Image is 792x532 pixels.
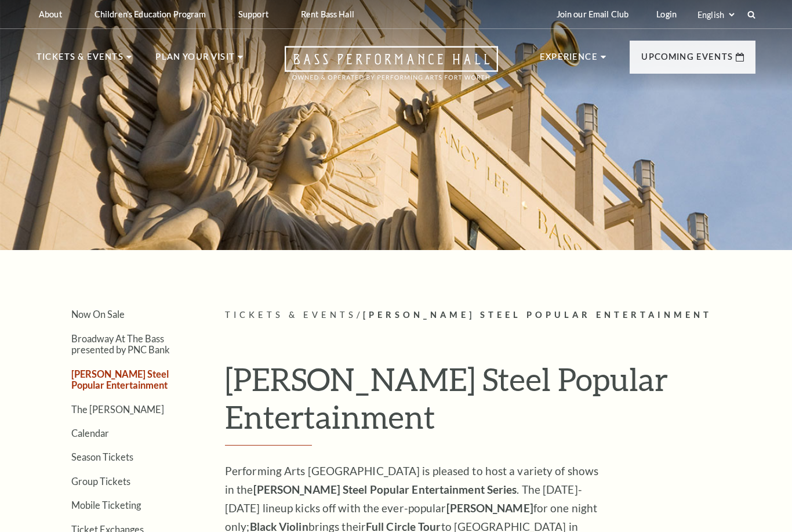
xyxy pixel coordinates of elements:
[446,501,533,515] strong: [PERSON_NAME]
[39,9,62,19] p: About
[301,9,354,19] p: Rent Bass Hall
[641,50,733,71] p: Upcoming Events
[155,50,235,71] p: Plan Your Visit
[37,50,123,71] p: Tickets & Events
[363,310,712,320] span: [PERSON_NAME] Steel Popular Entertainment
[238,9,268,19] p: Support
[253,483,517,496] strong: [PERSON_NAME] Steel Popular Entertainment Series
[95,9,206,19] p: Children's Education Program
[540,50,598,71] p: Experience
[71,333,170,355] a: Broadway At The Bass presented by PNC Bank
[71,428,109,439] a: Calendar
[71,309,125,320] a: Now On Sale
[71,451,133,462] a: Season Tickets
[225,360,755,446] h1: [PERSON_NAME] Steel Popular Entertainment
[71,500,141,511] a: Mobile Ticketing
[71,476,130,487] a: Group Tickets
[695,9,736,20] select: Select:
[71,368,169,390] a: [PERSON_NAME] Steel Popular Entertainment
[71,404,164,415] a: The [PERSON_NAME]
[225,310,357,320] span: Tickets & Events
[225,308,755,323] p: /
